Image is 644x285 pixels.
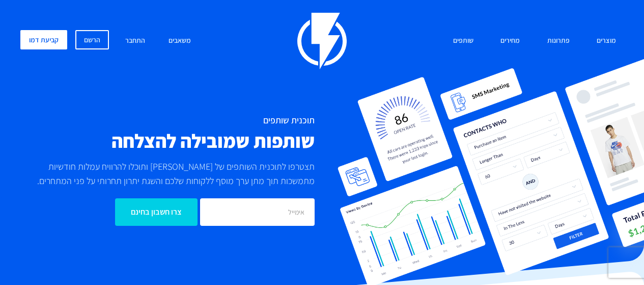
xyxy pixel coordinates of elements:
a: שותפים [445,30,481,52]
h2: שותפות שמובילה להצלחה [28,131,315,152]
h1: תוכנית שותפים [28,115,315,125]
a: התחבר [118,30,153,52]
p: תצטרפו לתוכנית השותפים של [PERSON_NAME] ותוכלו להרוויח עמלות חודשיות מתמשכות תוך מתן ערך מוסף ללק... [28,160,315,188]
a: מחירים [493,30,527,52]
a: משאבים [161,30,199,52]
a: פתרונות [540,30,577,52]
a: הרשם [75,30,109,49]
input: צרו חשבון בחינם [115,198,198,226]
a: קביעת דמו [20,30,67,49]
input: אימייל [200,198,315,226]
a: מוצרים [589,30,624,52]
